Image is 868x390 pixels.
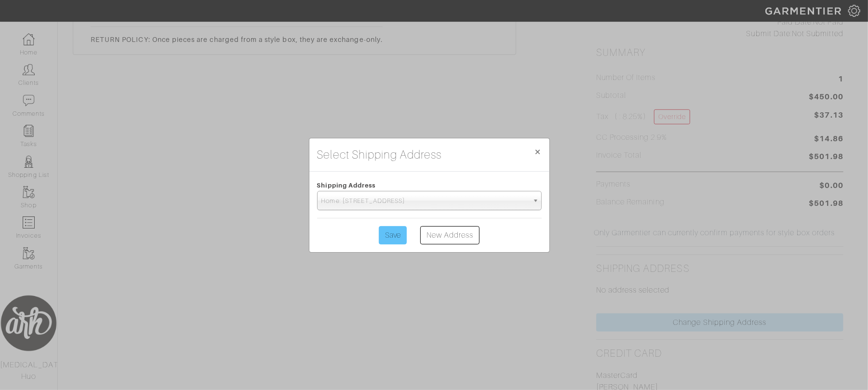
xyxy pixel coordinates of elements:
a: New Address [420,226,480,244]
input: Save [379,226,407,244]
span: × [534,145,542,158]
h4: Select Shipping Address [317,146,442,163]
span: Shipping Address [317,182,376,189]
span: Home: [STREET_ADDRESS] [321,191,529,211]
